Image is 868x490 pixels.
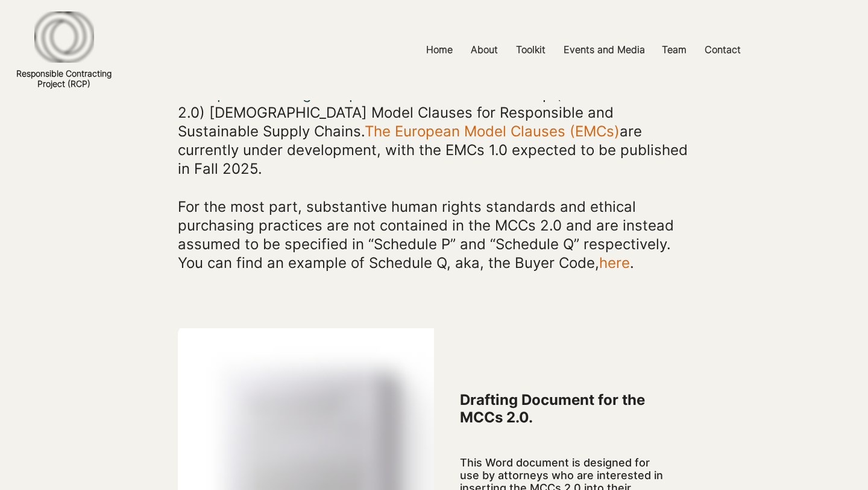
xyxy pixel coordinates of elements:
a: Home [417,36,462,63]
a: Responsible ContractingProject (RCP) [16,68,112,89]
p: Toolkit [510,36,552,63]
nav: Site [300,36,868,63]
a: The European Model Clauses (EMCs) [365,122,620,140]
p: Contact [699,36,747,63]
a: Events and Media [555,36,653,63]
span: Drafting Document for the MCCs 2.0. [460,391,645,426]
a: Toolkit [507,36,555,63]
a: Contact [696,36,750,63]
p: About [465,36,504,63]
a: here [599,254,630,272]
span: For the most part, substantive human rights standards and ethical purchasing practices are not co... [178,198,674,272]
p: Team [656,36,693,63]
p: Home [420,36,459,63]
a: European Working Group [186,85,358,103]
a: About [462,36,507,63]
p: Events and Media [558,36,651,63]
a: Team [653,36,696,63]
